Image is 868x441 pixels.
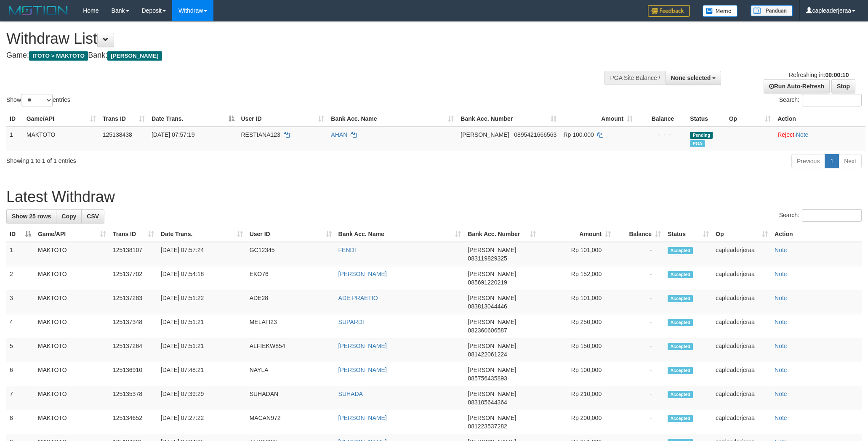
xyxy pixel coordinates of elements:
[23,111,99,127] th: Game/API: activate to sort column ascending
[468,295,516,301] span: [PERSON_NAME]
[109,410,157,434] td: 125134652
[157,338,246,362] td: [DATE] 07:51:21
[712,290,771,314] td: capleaderjeraa
[468,375,507,382] span: Copy 085756435893 to clipboard
[668,343,693,350] span: Accepted
[514,131,556,138] span: Copy 0895421666563 to clipboard
[56,209,82,223] a: Copy
[468,343,516,349] span: [PERSON_NAME]
[157,314,246,338] td: [DATE] 07:51:21
[539,242,614,266] td: Rp 101,000
[35,242,109,266] td: MAKTOTO
[774,127,865,151] td: ·
[604,71,665,85] div: PGA Site Balance /
[335,226,465,242] th: Bank Acc. Name: activate to sort column ascending
[563,131,594,138] span: Rp 100.000
[614,338,664,362] td: -
[21,94,53,106] select: Showentries
[338,271,387,277] a: [PERSON_NAME]
[668,415,693,422] span: Accepted
[6,189,862,205] h1: Latest Withdraw
[775,367,787,373] a: Note
[712,314,771,338] td: capleaderjeraa
[29,51,88,61] span: ITOTO > MAKTOTO
[539,226,614,242] th: Amount: activate to sort column ascending
[35,410,109,434] td: MAKTOTO
[614,362,664,386] td: -
[775,319,787,325] a: Note
[668,367,693,374] span: Accepted
[107,51,162,61] span: [PERSON_NAME]
[775,414,787,421] a: Note
[539,362,614,386] td: Rp 100,000
[157,290,246,314] td: [DATE] 07:51:22
[648,5,690,17] img: Feedback.jpg
[468,391,516,397] span: [PERSON_NAME]
[35,290,109,314] td: MAKTOTO
[825,72,849,78] strong: 00:00:10
[468,319,516,325] span: [PERSON_NAME]
[614,226,664,242] th: Balance: activate to sort column ascending
[6,242,35,266] td: 1
[246,226,335,242] th: User ID: activate to sort column ascending
[774,111,865,127] th: Action
[779,94,862,106] label: Search:
[751,5,793,16] img: panduan.png
[668,247,693,254] span: Accepted
[457,111,560,127] th: Bank Acc. Number: activate to sort column ascending
[241,131,280,138] span: RESTIANA123
[614,266,664,290] td: -
[690,132,713,139] span: Pending
[246,290,335,314] td: ADE28
[246,362,335,386] td: NAYLA
[802,94,862,106] input: Search:
[712,410,771,434] td: capleaderjeraa
[825,154,839,168] a: 1
[712,226,771,242] th: Op: activate to sort column ascending
[779,209,862,222] label: Search:
[687,111,725,127] th: Status
[35,386,109,410] td: MAKTOTO
[712,338,771,362] td: capleaderjeraa
[539,314,614,338] td: Rp 250,000
[109,242,157,266] td: 125138107
[6,290,35,314] td: 3
[539,410,614,434] td: Rp 200,000
[802,209,862,222] input: Search:
[664,226,712,242] th: Status: activate to sort column ascending
[839,154,862,168] a: Next
[468,423,507,430] span: Copy 081223537282 to clipboard
[35,314,109,338] td: MAKTOTO
[6,338,35,362] td: 5
[109,338,157,362] td: 125137264
[668,271,693,278] span: Accepted
[246,242,335,266] td: GC12345
[539,266,614,290] td: Rp 152,000
[6,127,23,151] td: 1
[246,410,335,434] td: MACAN972
[775,271,787,277] a: Note
[712,386,771,410] td: capleaderjeraa
[468,414,516,421] span: [PERSON_NAME]
[539,290,614,314] td: Rp 101,000
[539,386,614,410] td: Rp 210,000
[327,111,457,127] th: Bank Acc. Name: activate to sort column ascending
[703,5,738,17] img: Button%20Memo.svg
[468,351,507,358] span: Copy 081422061224 to clipboard
[338,319,364,325] a: SUPARDI
[712,362,771,386] td: capleaderjeraa
[35,266,109,290] td: MAKTOTO
[614,386,664,410] td: -
[6,266,35,290] td: 2
[148,111,238,127] th: Date Trans.: activate to sort column descending
[468,271,516,277] span: [PERSON_NAME]
[246,314,335,338] td: MELATI23
[668,295,693,302] span: Accepted
[157,362,246,386] td: [DATE] 07:48:21
[771,226,862,242] th: Action
[560,111,636,127] th: Amount: activate to sort column ascending
[468,399,507,406] span: Copy 083105644364 to clipboard
[777,131,794,138] a: Reject
[6,209,56,223] a: Show 25 rows
[468,367,516,373] span: [PERSON_NAME]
